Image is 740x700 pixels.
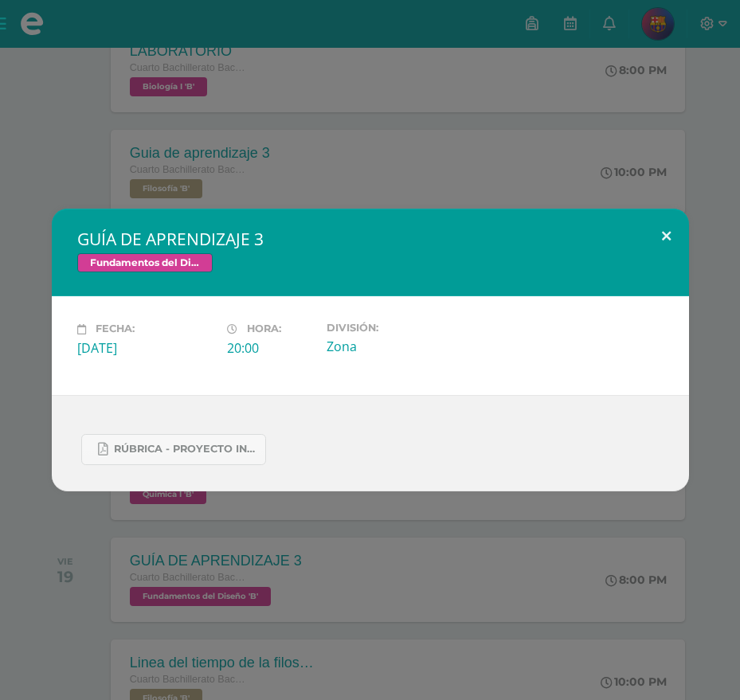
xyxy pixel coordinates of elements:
button: Close (Esc) [644,209,689,263]
div: [DATE] [77,339,214,357]
span: Fundamentos del Diseño [77,253,213,272]
div: Zona [327,338,464,355]
a: Rúbrica - Proyecto Integrador.pdf [81,434,266,465]
span: Fecha: [96,323,135,335]
div: 20:00 [227,339,314,357]
span: Rúbrica - Proyecto Integrador.pdf [114,443,257,456]
label: División: [327,322,464,334]
span: Hora: [247,323,281,335]
h2: GUÍA DE APRENDIZAJE 3 [77,228,664,250]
